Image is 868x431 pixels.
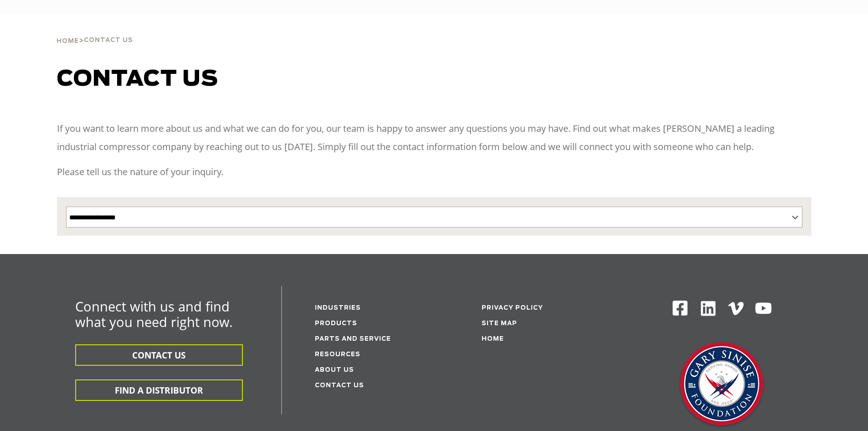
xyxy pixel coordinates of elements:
a: Home [482,336,504,342]
a: Home [56,36,79,45]
a: Privacy Policy [482,305,543,311]
a: About Us [315,367,354,373]
p: If you want to learn more about us and what we can do for you, our team is happy to answer any qu... [57,119,812,156]
button: CONTACT US [75,344,243,366]
img: Gary Sinise Foundation [676,339,767,431]
span: Contact Us [84,37,133,43]
img: Vimeo [728,302,744,315]
a: Products [315,321,357,327]
div: > [56,14,133,48]
button: FIND A DISTRIBUTOR [75,379,243,401]
a: Industries [315,305,361,311]
a: Site Map [482,321,517,327]
p: Please tell us the nature of your inquiry. [57,163,812,181]
a: Contact Us [315,383,364,389]
img: Linkedin [699,300,717,317]
span: Contact us [57,68,218,90]
a: Resources [315,352,360,358]
img: Youtube [755,300,772,317]
a: Parts and service [315,336,391,342]
img: Facebook [672,300,688,317]
span: Connect with us and find what you need right now. [75,297,233,331]
span: Home [56,38,79,44]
